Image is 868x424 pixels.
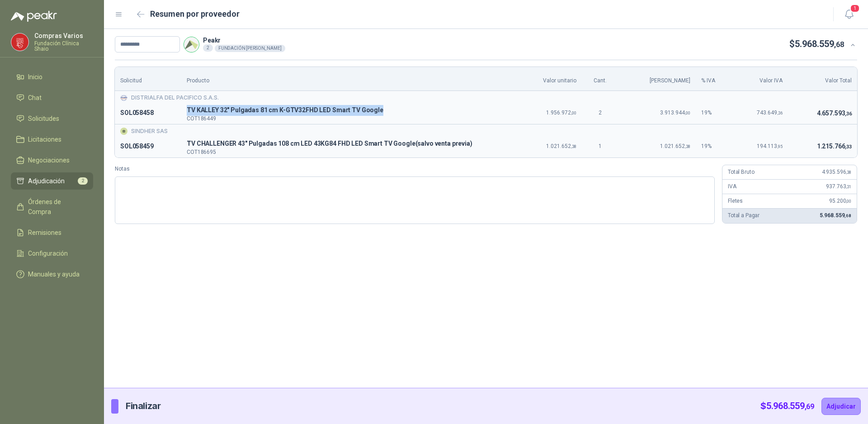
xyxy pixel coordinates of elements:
[834,40,844,49] span: ,68
[757,143,783,149] span: 194.113
[777,110,783,115] span: ,36
[546,143,576,149] span: 1.021.652
[829,198,851,204] span: 95.200
[846,199,851,204] span: ,00
[11,224,93,241] a: Remisiones
[11,68,93,86] a: Inicio
[120,127,852,136] div: SINDHER SAS
[28,155,70,165] span: Negociaciones
[187,138,510,149] p: T
[789,37,844,51] p: $
[187,116,510,121] p: COT186449
[728,182,736,191] p: IVA
[817,110,852,117] span: 4.657.593
[820,212,851,219] span: 5.968.559
[184,37,199,52] img: Company Logo
[515,67,582,91] th: Valor unitario
[850,4,860,13] span: 1
[11,193,93,220] a: Órdenes de Compra
[28,72,42,82] span: Inicio
[187,149,510,155] p: COT186695
[28,269,80,279] span: Manuales y ayuda
[696,136,733,157] td: 19 %
[685,110,690,115] span: ,00
[788,67,857,91] th: Valor Total
[28,197,85,217] span: Órdenes de Compra
[215,45,285,52] div: FUNDACIÓN [PERSON_NAME]
[696,102,733,124] td: 19 %
[582,136,618,157] td: 1
[760,399,814,413] p: $
[660,143,690,149] span: 1.021.652
[11,110,93,127] a: Solicitudes
[187,105,510,116] span: TV KALLEY 32" Pulgadas 81 cm K-GTV32FHD LED Smart TV Google
[571,144,576,149] span: ,38
[728,211,759,220] p: Total a Pagar
[846,184,851,189] span: ,31
[696,67,733,91] th: % IVA
[28,176,65,186] span: Adjudicación
[28,134,61,144] span: Licitaciones
[826,183,851,190] span: 937.763
[28,228,61,238] span: Remisiones
[115,67,181,91] th: Solicitud
[11,172,93,190] a: Adjudicación2
[11,131,93,148] a: Licitaciones
[846,170,851,175] span: ,38
[28,248,68,258] span: Configuración
[203,37,285,43] p: Peakr
[822,169,851,175] span: 4.935.596
[817,143,852,150] span: 1.215.766
[34,41,93,52] p: Fundación Clínica Shaio
[582,102,618,124] td: 2
[766,400,814,411] span: 5.968.559
[795,38,844,49] span: 5.968.559
[11,152,93,169] a: Negociaciones
[28,114,59,124] span: Solicitudes
[660,110,690,116] span: 3.913.944
[821,398,861,415] button: Adjudicar
[546,110,576,116] span: 1.956.972
[777,144,783,149] span: ,95
[120,94,852,102] div: DISTRIALFA DEL PACIFICO S.A.S.
[187,138,510,149] span: TV CHALLENGER 43" Pulgadas 108 cm LED 43KG84 FHD LED Smart TV Google(salvo venta previa)
[728,197,743,205] p: Fletes
[733,67,788,91] th: Valor IVA
[757,110,783,116] span: 743.649
[11,266,93,283] a: Manuales y ayuda
[11,245,93,262] a: Configuración
[728,168,754,176] p: Total Bruto
[582,67,618,91] th: Cant.
[28,93,42,103] span: Chat
[126,399,160,413] p: Finalizar
[11,89,93,106] a: Chat
[34,33,93,39] p: Compras Varios
[78,177,88,185] span: 2
[120,108,176,119] p: SOL058458
[115,165,715,173] label: Notas
[11,33,28,51] img: Company Logo
[181,67,515,91] th: Producto
[571,110,576,115] span: ,00
[841,6,857,23] button: 1
[120,141,176,152] p: SOL058459
[150,8,240,20] h2: Resumen por proveedor
[845,111,852,117] span: ,36
[844,213,851,218] span: ,68
[685,144,690,149] span: ,38
[618,67,696,91] th: [PERSON_NAME]
[805,402,814,411] span: ,69
[11,11,57,22] img: Logo peakr
[203,44,213,52] div: 2
[120,94,127,101] img: Company Logo
[845,144,852,150] span: ,33
[187,105,510,116] p: T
